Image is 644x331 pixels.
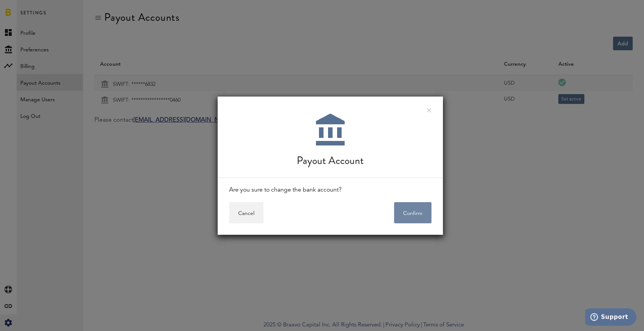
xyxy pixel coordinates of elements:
div: Payout Account [229,153,431,168]
img: 63.png [316,114,345,145]
button: Cancel [229,202,263,223]
iframe: Opens a widget where you can find more information [585,308,636,327]
div: Are you sure to change the bank account? [229,186,431,195]
button: Confirm [394,202,431,223]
